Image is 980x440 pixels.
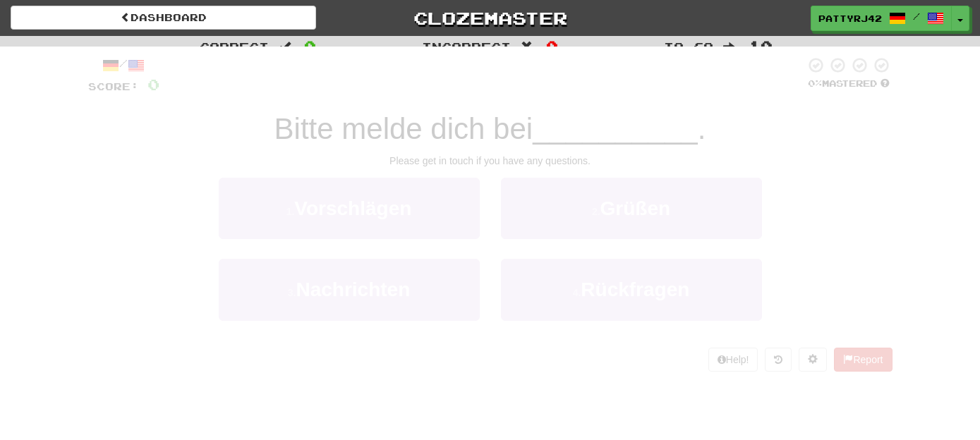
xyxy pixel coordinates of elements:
span: Score: [88,80,139,92]
span: pattyrj42 [818,12,882,25]
span: : [521,41,536,53]
button: 4.Rückfragen [501,259,762,320]
button: Round history (alt+y) [765,348,792,372]
span: Correct [200,39,269,54]
small: 3 . [288,287,296,298]
span: Vorschlägen [294,197,411,219]
small: 1 . [286,206,295,217]
span: Incorrect [422,39,511,54]
button: 1.Vorschlägen [219,178,480,239]
span: / [913,11,920,21]
span: 0 % [808,78,822,89]
div: / [88,56,159,74]
small: 2 . [592,206,600,217]
span: Nachrichten [296,279,410,300]
span: 0 [147,75,159,93]
span: 0 [304,37,316,54]
span: To go [664,39,713,54]
a: pattyrj42 / [811,6,952,31]
span: Rückfragen [581,279,689,300]
a: Dashboard [11,6,316,30]
div: Please get in touch if you have any questions. [88,154,893,168]
small: 4 . [573,287,581,298]
span: . [698,112,706,145]
span: : [279,41,294,53]
span: 0 [546,37,558,54]
button: Help! [708,348,758,372]
span: Grüßen [600,197,671,219]
span: __________ [533,112,698,145]
button: 2.Grüßen [501,178,762,239]
button: Report [834,348,892,372]
div: Mastered [805,78,893,90]
button: 3.Nachrichten [219,259,480,320]
a: Clozemaster [337,6,643,30]
span: : [723,41,739,53]
span: Bitte melde dich bei [274,112,533,145]
span: 10 [749,37,773,54]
